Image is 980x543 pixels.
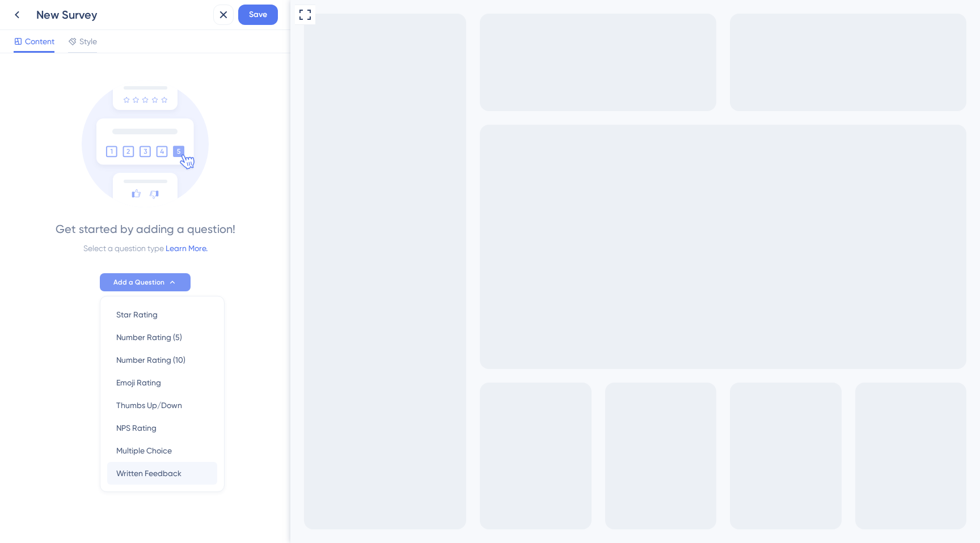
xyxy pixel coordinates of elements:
div: New Survey [36,7,209,23]
div: Select a question type [83,241,208,255]
div: Get started by adding a question! [56,221,235,237]
button: NPS Rating [107,417,217,439]
button: Save [238,5,278,25]
span: Emoji Rating [116,376,161,389]
span: Thumbs Up/Down [116,398,182,412]
span: Number Rating (10) [116,353,185,367]
button: Add a Question [100,273,191,291]
a: Learn More. [166,244,208,253]
button: Number Rating (10) [107,349,217,371]
button: Emoji Rating [107,371,217,394]
button: Written Feedback [107,462,217,485]
span: NPS Rating [116,421,157,435]
span: Save [249,8,267,22]
button: Multiple Choice [107,439,217,462]
span: Content [25,35,54,48]
button: Number Rating (5) [107,326,217,349]
span: Add a Question [113,278,164,287]
img: empty-step-icon [82,80,209,207]
span: Star Rating [116,308,158,321]
span: Multiple Choice [116,444,172,457]
span: Number Rating (5) [116,330,182,344]
span: Style [79,35,97,48]
button: Star Rating [107,303,217,326]
span: Written Feedback [116,466,181,480]
button: Thumbs Up/Down [107,394,217,417]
